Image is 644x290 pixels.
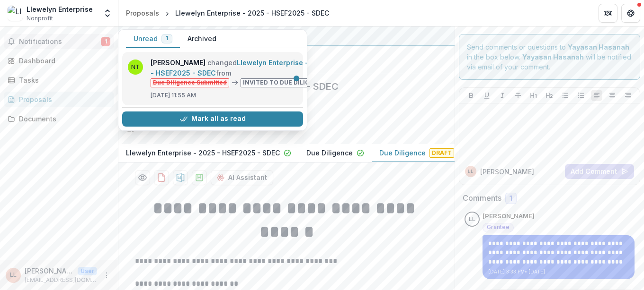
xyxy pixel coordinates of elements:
button: Align Center [607,90,618,101]
button: Unread [126,30,180,48]
a: Llewelyn Enterprise - 2025 - HSEF2025 - SDEC [151,59,328,77]
button: Heading 2 [544,90,555,101]
button: AI Assistant [211,170,273,185]
a: Proposals [122,6,163,20]
span: Grantee [487,224,510,230]
span: Notifications [19,38,101,46]
h2: Comments [463,194,501,203]
a: Proposals [4,92,114,107]
nav: breadcrumb [122,6,333,20]
button: Italicize [497,90,508,101]
div: Documents [19,114,107,124]
button: Partners [599,4,617,23]
strong: Yayasan Hasanah [568,43,629,51]
button: Preview 0f5db970-38ed-40f1-a57a-780d9b39d9ae-2.pdf [135,170,150,185]
div: Llewelyn Enterprise [27,4,93,14]
p: User [78,267,97,275]
a: Documents [4,111,114,127]
a: Dashboard [4,53,114,68]
button: Strike [512,90,524,101]
button: Bold [465,90,477,101]
button: Notifications1 [4,34,114,49]
p: [PERSON_NAME] [480,167,534,177]
div: Proposals [19,94,107,104]
button: download-proposal [192,170,207,185]
span: 1 [510,195,512,203]
div: Send comments or questions to in the box below. will be notified via email of your comment. [459,34,640,80]
button: download-proposal [154,170,169,185]
button: Align Left [591,90,602,101]
img: Llewelyn Enterprise [8,6,23,21]
a: Tasks [4,72,114,88]
button: download-proposal [173,170,188,185]
button: Mark all as read [122,111,303,127]
div: Llewelyn Lipi [10,272,17,278]
p: changed from [151,58,332,87]
button: Archived [180,30,224,48]
p: Due Diligence [379,148,426,158]
p: Due Diligence [306,148,353,158]
strong: Yayasan Hasanah [522,53,584,61]
span: 1 [101,37,110,46]
div: Dashboard [19,56,107,66]
p: [PERSON_NAME] [483,212,535,221]
button: Underline [481,90,492,101]
p: [EMAIL_ADDRESS][DOMAIN_NAME] [25,276,97,284]
p: [DATE] 3:33 PM • [DATE] [488,268,629,275]
button: Bullet List [560,90,571,101]
div: Llewelyn Lipi [469,216,475,222]
button: Get Help [621,4,640,23]
p: [PERSON_NAME] [25,266,74,276]
button: More [101,270,112,281]
div: Tasks [19,75,107,85]
p: Llewelyn Enterprise - 2025 - HSEF2025 - SDEC [126,148,280,158]
span: Nonprofit [27,14,53,23]
div: Llewelyn Lipi [468,169,474,174]
button: Ordered List [575,90,587,101]
button: Add Comment [565,164,634,179]
button: Align Right [622,90,634,101]
button: Heading 1 [528,90,539,101]
span: Draft [429,148,454,158]
span: 1 [166,35,168,42]
div: Llewelyn Enterprise - 2025 - HSEF2025 - SDEC [175,8,329,18]
div: Proposals [126,8,159,18]
button: Open entity switcher [101,4,114,23]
